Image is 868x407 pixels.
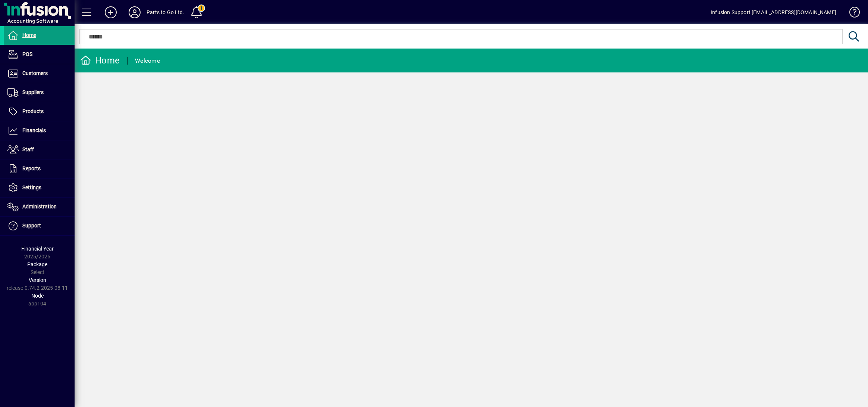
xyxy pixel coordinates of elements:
[135,55,160,67] div: Welcome
[4,83,75,102] a: Suppliers
[31,293,44,299] span: Node
[80,55,120,66] div: Home
[123,6,147,19] button: Profile
[21,246,54,252] span: Financial Year
[844,1,859,26] a: Knowledge Base
[4,64,75,83] a: Customers
[4,121,75,140] a: Financials
[22,89,44,95] span: Suppliers
[4,140,75,159] a: Staff
[22,32,36,38] span: Home
[22,184,41,190] span: Settings
[4,159,75,178] a: Reports
[22,70,48,76] span: Customers
[4,102,75,121] a: Products
[22,51,32,57] span: POS
[22,127,46,133] span: Financials
[4,178,75,197] a: Settings
[22,203,57,209] span: Administration
[22,223,41,229] span: Support
[22,165,41,171] span: Reports
[29,277,46,283] span: Version
[4,217,75,235] a: Support
[4,45,75,64] a: POS
[4,198,75,216] a: Administration
[147,6,185,18] div: Parts to Go Ltd.
[711,6,836,18] div: Infusion Support [EMAIL_ADDRESS][DOMAIN_NAME]
[99,6,123,19] button: Add
[27,261,47,267] span: Package
[22,108,44,114] span: Products
[22,146,34,152] span: Staff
